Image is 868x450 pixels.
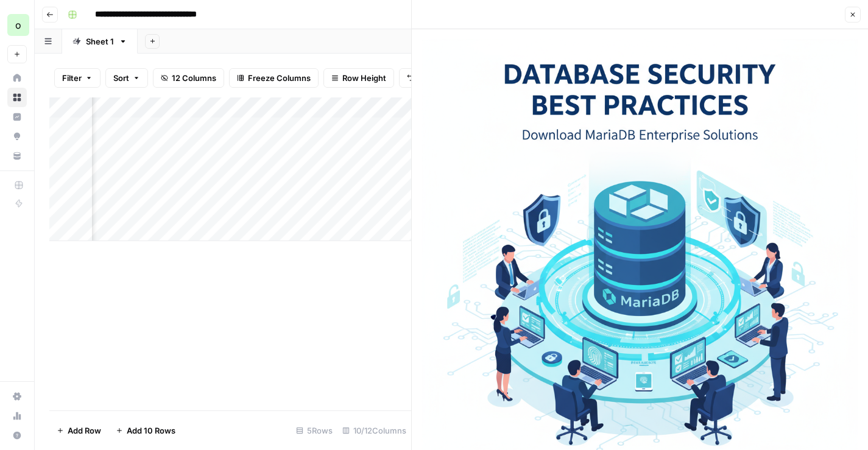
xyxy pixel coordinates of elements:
a: Opportunities [7,127,27,146]
span: Filter [62,72,82,84]
button: Filter [54,68,101,88]
a: Settings [7,387,27,406]
a: Browse [7,88,27,107]
button: Help + Support [7,426,27,445]
div: 5 Rows [291,421,337,440]
button: Sort [105,68,148,88]
button: Freeze Columns [229,68,319,88]
a: Home [7,68,27,88]
div: Sheet 1 [86,35,114,47]
button: Workspace: opascope [7,10,27,40]
span: Freeze Columns [248,72,311,84]
a: Sheet 1 [62,29,138,54]
a: Insights [7,107,27,127]
span: o [15,18,21,32]
span: Sort [113,72,129,84]
span: Add 10 Rows [127,424,175,437]
button: Row Height [323,68,394,88]
button: Add 10 Rows [108,421,183,440]
button: 12 Columns [153,68,224,88]
a: Your Data [7,146,27,166]
span: Row Height [342,72,386,84]
button: Add Row [49,421,108,440]
span: 12 Columns [172,72,216,84]
span: Add Row [68,424,101,437]
div: 10/12 Columns [337,421,411,440]
a: Usage [7,406,27,426]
